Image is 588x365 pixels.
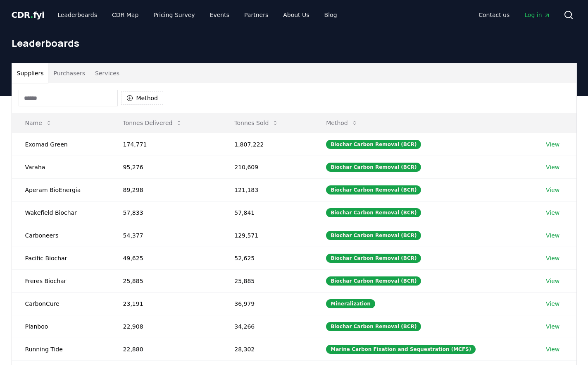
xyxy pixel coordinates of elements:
[12,338,110,360] td: Running Tide
[110,201,221,224] td: 57,833
[12,201,110,224] td: Wakefield Biochar
[524,11,550,19] span: Log in
[12,133,110,156] td: Exomad Green
[51,7,343,22] nav: Main
[326,163,421,172] div: Biochar Carbon Removal (BCR)
[546,231,559,240] a: View
[12,156,110,178] td: Varaha
[110,247,221,269] td: 49,625
[117,115,189,131] button: Tonnes Delivered
[121,91,164,105] button: Method
[326,140,421,149] div: Biochar Carbon Removal (BCR)
[110,224,221,247] td: 54,377
[30,10,33,20] span: .
[228,115,285,131] button: Tonnes Sold
[48,63,90,83] button: Purchasers
[221,178,313,201] td: 121,183
[105,7,145,22] a: CDR Map
[12,247,110,269] td: Pacific Biochar
[518,7,557,22] a: Log in
[546,140,559,149] a: View
[238,7,275,22] a: Partners
[546,322,559,331] a: View
[546,186,559,194] a: View
[51,7,104,22] a: Leaderboards
[221,201,313,224] td: 57,841
[90,63,124,83] button: Services
[221,292,313,315] td: 36,979
[12,292,110,315] td: CarbonCure
[203,7,236,22] a: Events
[472,7,557,22] nav: Main
[326,345,476,354] div: Marine Carbon Fixation and Sequestration (MCFS)
[221,315,313,338] td: 34,266
[221,247,313,269] td: 52,625
[12,10,45,20] span: CDR fyi
[221,269,313,292] td: 25,885
[110,133,221,156] td: 174,771
[110,292,221,315] td: 23,191
[326,185,421,195] div: Biochar Carbon Removal (BCR)
[12,9,45,21] a: CDR.fyi
[12,63,49,83] button: Suppliers
[12,178,110,201] td: Aperam BioEnergia
[221,156,313,178] td: 210,609
[546,254,559,262] a: View
[318,7,344,22] a: Blog
[147,7,201,22] a: Pricing Survey
[110,178,221,201] td: 89,298
[472,7,516,22] a: Contact us
[12,269,110,292] td: Freres Biochar
[326,299,375,308] div: Mineralization
[110,269,221,292] td: 25,885
[326,322,421,331] div: Biochar Carbon Removal (BCR)
[221,338,313,360] td: 28,302
[221,224,313,247] td: 129,571
[546,277,559,285] a: View
[546,345,559,353] a: View
[221,133,313,156] td: 1,807,222
[276,7,316,22] a: About Us
[326,276,421,286] div: Biochar Carbon Removal (BCR)
[110,315,221,338] td: 22,908
[326,208,421,217] div: Biochar Carbon Removal (BCR)
[19,115,59,131] button: Name
[12,224,110,247] td: Carboneers
[326,231,421,240] div: Biochar Carbon Removal (BCR)
[110,338,221,360] td: 22,880
[546,209,559,217] a: View
[12,36,577,50] h1: Leaderboards
[546,163,559,171] a: View
[319,115,364,131] button: Method
[546,300,559,308] a: View
[110,156,221,178] td: 95,276
[326,254,421,263] div: Biochar Carbon Removal (BCR)
[12,315,110,338] td: Planboo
